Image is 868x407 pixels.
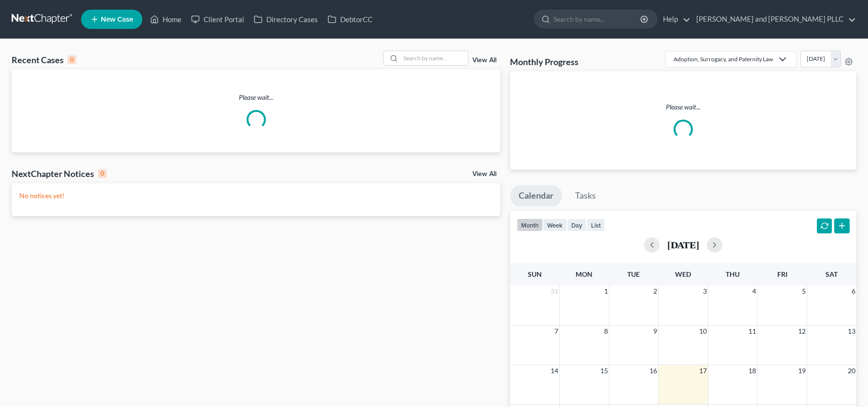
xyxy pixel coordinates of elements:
span: Thu [726,270,740,278]
a: [PERSON_NAME] and [PERSON_NAME] PLLC [691,11,856,28]
div: 0 [68,55,76,64]
span: 10 [698,326,708,337]
button: list [587,218,605,231]
a: DebtorCC [323,11,377,28]
span: 8 [603,326,609,337]
span: 11 [747,326,757,337]
h3: Monthly Progress [510,56,579,68]
button: week [543,218,567,231]
p: Please wait... [12,93,500,102]
span: 4 [751,285,757,297]
span: 14 [550,365,559,377]
span: 6 [851,285,856,297]
span: 19 [797,365,807,377]
span: 20 [847,365,856,377]
div: Recent Cases [12,54,76,66]
a: View All [472,171,496,177]
p: Please wait... [518,102,849,112]
a: Calendar [510,185,562,206]
span: Sat [826,270,838,278]
span: 1 [603,285,609,297]
a: View All [472,57,496,64]
a: Directory Cases [249,11,323,28]
span: Fri [777,270,787,278]
span: 18 [747,365,757,377]
div: 0 [98,169,107,178]
span: 9 [652,326,658,337]
input: Search by name... [400,51,468,65]
input: Search by name... [553,10,642,28]
h2: [DATE] [667,240,699,250]
a: Client Portal [186,11,249,28]
span: New Case [101,16,133,23]
a: Tasks [566,185,605,206]
button: month [517,218,543,231]
span: 15 [599,365,609,377]
span: Sun [528,270,542,278]
a: Home [145,11,186,28]
span: 17 [698,365,708,377]
span: 3 [702,285,708,297]
span: 5 [801,285,807,297]
a: Help [658,11,690,28]
div: NextChapter Notices [12,168,107,179]
span: Mon [576,270,592,278]
span: 13 [847,326,856,337]
span: Tue [627,270,640,278]
p: No notices yet! [19,191,493,201]
span: 16 [648,365,658,377]
span: 7 [553,326,559,337]
span: Wed [675,270,691,278]
span: 2 [652,285,658,297]
button: day [567,218,587,231]
div: Adoption, Surrogacy, and Paternity Law [674,55,773,63]
span: 31 [550,285,559,297]
span: 12 [797,326,807,337]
